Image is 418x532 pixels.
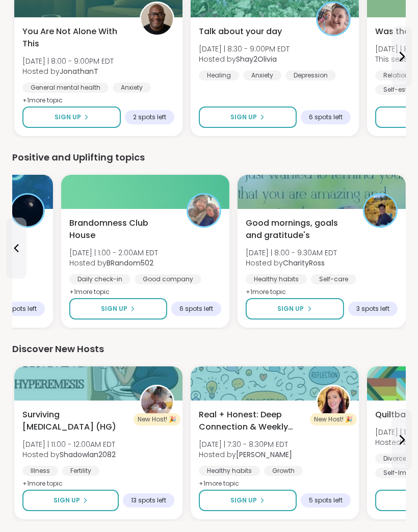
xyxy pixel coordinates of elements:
div: Discover New Hosts [12,342,406,356]
div: Healthy habits [199,466,260,476]
div: Fertility [62,466,99,476]
div: New Host! 🎉 [310,413,357,425]
div: New Host! 🎉 [134,413,180,425]
b: BRandom502 [107,258,153,268]
div: Positive and Uplifting topics [12,150,406,165]
div: General mental health [22,83,109,93]
span: Sign Up [230,113,257,122]
span: [DATE] | 8:30 - 9:00PM EDT [199,44,290,54]
span: 2 spots left [133,113,166,121]
button: Sign Up [22,490,119,511]
span: 6 spots left [309,113,343,121]
span: [DATE] | 7:30 - 8:30PM EDT [199,439,292,449]
span: You Are Not Alone With This [22,25,128,50]
span: Sign Up [54,496,80,505]
img: CharityRoss [364,195,396,226]
button: Sign Up [69,298,167,320]
button: Sign Up [199,490,297,511]
span: 6 spots left [179,305,213,313]
b: [PERSON_NAME] [236,449,292,460]
div: Healing [199,70,239,81]
div: Growth [264,466,303,476]
span: Sign Up [230,496,257,505]
img: QueenOfTheNight [12,195,43,226]
span: [DATE] | 11:00 - 12:00AM EDT [22,439,116,449]
img: BRandom502 [188,195,220,226]
span: 4 spots left [3,305,37,313]
span: 3 spots left [356,305,389,313]
span: Good mornings, goals and gratitude's [246,217,352,242]
img: JonathanT [141,3,173,35]
button: Sign Up [22,107,121,128]
button: Sign Up [246,298,344,320]
div: Anxiety [243,70,281,81]
div: Healthy habits [246,274,307,284]
img: Shay2Olivia [318,3,349,35]
span: Hosted by [199,54,290,64]
span: Brandomness Club House [69,217,175,242]
b: Shadowlan2082 [60,449,116,460]
span: Sign Up [55,113,81,122]
div: Daily check-in [69,274,130,284]
button: Sign Up [199,107,297,128]
img: Charlie_Lovewitch [318,386,349,418]
span: [DATE] | 8:00 - 9:00PM EDT [22,56,114,66]
span: Hosted by [22,66,114,76]
span: [DATE] | 8:00 - 9:30AM EDT [246,248,337,258]
img: Shadowlan2082 [141,386,173,418]
div: Good company [135,274,201,284]
span: Hosted by [22,449,116,460]
span: Sign Up [101,304,127,313]
b: JonathanT [60,66,98,76]
div: Anxiety [113,83,151,93]
span: Hosted by [69,258,158,268]
div: Self-care [311,274,356,284]
span: [DATE] | 1:00 - 2:00AM EDT [69,248,158,258]
div: Depression [285,70,336,81]
b: Shay2Olivia [236,54,277,64]
span: 5 spots left [309,496,343,504]
span: Hosted by [246,258,337,268]
span: Quiltbag+ [375,409,417,421]
div: Illness [22,466,58,476]
b: CharityRoss [283,258,325,268]
span: 13 spots left [131,496,166,504]
span: Real + Honest: Deep Connection & Weekly Intentions [199,409,305,433]
span: Talk about your day [199,25,282,38]
span: Sign Up [277,304,304,313]
span: Surviving [MEDICAL_DATA] (HG) [22,409,128,433]
span: Hosted by [199,449,292,460]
